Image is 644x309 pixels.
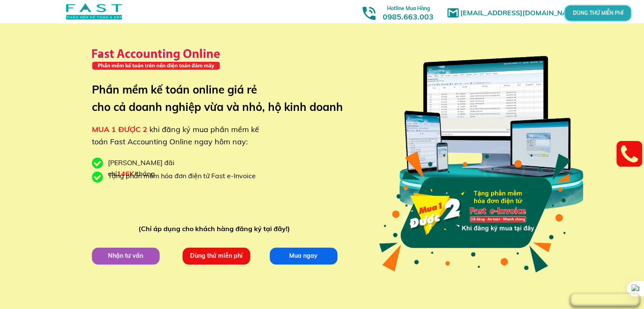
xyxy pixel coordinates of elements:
span: MUA 1 ĐƯỢC 2 [92,124,147,134]
span: 146K [117,169,134,178]
div: (Chỉ áp dụng cho khách hàng đăng ký tại đây!) [138,223,294,235]
p: Dùng thử miễn phí [182,248,250,265]
h3: 0985.663.003 [373,3,443,21]
span: Hotline Mua Hàng [387,5,430,11]
h1: [EMAIL_ADDRESS][DOMAIN_NAME] [460,8,585,19]
div: [PERSON_NAME] đãi chỉ /tháng [108,157,218,179]
p: Nhận tư vấn [92,248,160,265]
div: Tặng phần mềm hóa đơn điện tử Fast e-Invoice [108,171,262,182]
span: khi đăng ký mua phần mềm kế toán Fast Accounting Online ngay hôm nay: [92,124,259,146]
h3: Phần mềm kế toán online giá rẻ cho cả doanh nghiệp vừa và nhỏ, hộ kinh doanh [92,81,356,116]
p: Mua ngay [270,248,337,265]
